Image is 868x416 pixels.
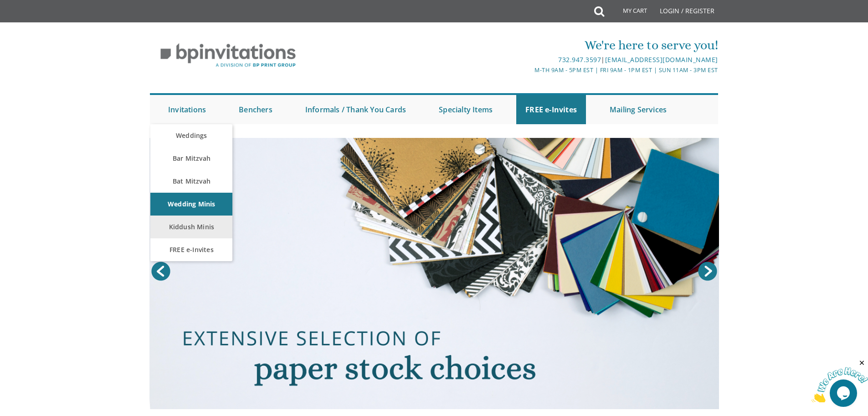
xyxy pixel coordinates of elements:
[340,54,718,65] div: |
[296,95,415,124] a: Informals / Thank You Cards
[150,170,232,193] a: Bat Mitzvah
[150,147,232,170] a: Bar Mitzvah
[516,95,586,124] a: FREE e-Invites
[812,359,868,402] iframe: chat widget
[150,37,306,74] img: BP Invitation Loft
[696,260,719,283] a: Next
[603,1,653,24] a: My Cart
[601,95,676,124] a: Mailing Services
[340,65,718,75] div: M-Th 9am - 5pm EST | Fri 9am - 1pm EST | Sun 11am - 3pm EST
[340,36,718,54] div: We're here to serve you!
[150,216,232,238] a: Kiddush Minis
[150,238,232,261] a: FREE e-Invites
[430,95,502,124] a: Specialty Items
[605,55,718,64] a: [EMAIL_ADDRESS][DOMAIN_NAME]
[558,55,601,64] a: 732.947.3597
[230,95,282,124] a: Benchers
[159,95,215,124] a: Invitations
[149,260,172,283] a: Prev
[150,193,232,216] a: Wedding Minis
[150,124,232,147] a: Weddings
